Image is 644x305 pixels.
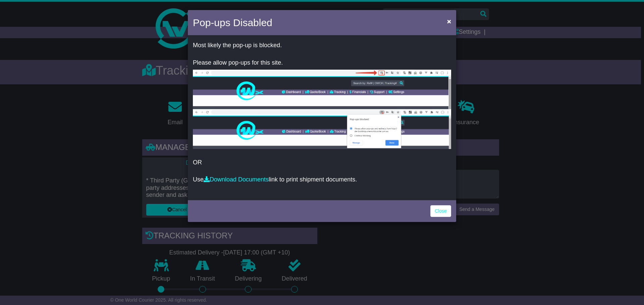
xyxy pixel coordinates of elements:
a: Download Documents [204,176,269,183]
p: Please allow pop-ups for this site. [193,59,451,67]
a: Close [430,205,451,217]
p: Most likely the pop-up is blocked. [193,42,451,49]
div: OR [188,37,456,199]
h4: Pop-ups Disabled [193,15,272,30]
p: Use link to print shipment documents. [193,176,451,183]
span: × [447,17,451,25]
img: allow-popup-2.png [193,109,451,149]
img: allow-popup-1.png [193,70,451,109]
button: Close [444,14,454,28]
